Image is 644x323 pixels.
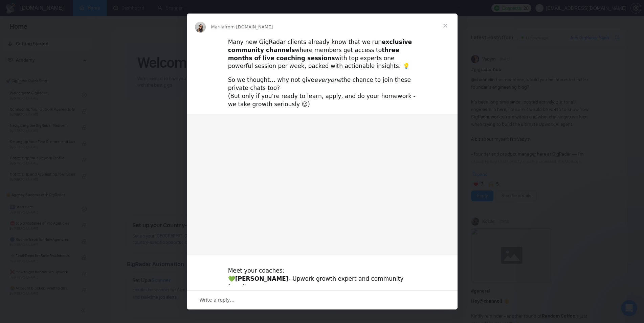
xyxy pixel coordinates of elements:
span: Write a reply… [200,296,235,304]
span: Mariia [211,24,225,29]
span: Close [433,14,458,38]
div: Open conversation and reply [187,290,458,309]
i: everyone [314,76,341,83]
div: Many new GigRadar clients already know that we run where members get access to with top experts o... [228,38,416,70]
b: [PERSON_NAME] [235,275,289,282]
b: three months of live coaching sessions [228,47,399,62]
img: Profile image for Mariia [195,22,206,32]
span: from [DOMAIN_NAME] [224,24,273,29]
b: exclusive community channels [228,39,412,53]
div: So we thought… why not give the chance to join these private chats too? (But only if you’re ready... [228,76,416,108]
